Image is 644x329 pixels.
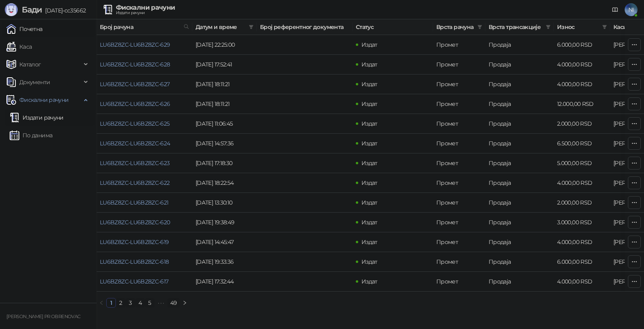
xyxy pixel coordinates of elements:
td: Промет [433,114,485,134]
span: filter [249,25,254,29]
td: LU6BZ8ZC-LU6BZ8ZC-617 [97,272,192,292]
td: Продаја [485,252,554,272]
span: ••• [155,298,167,308]
a: LU6BZ8ZC-LU6BZ8ZC-624 [100,140,170,147]
li: Претходна страна [97,298,106,308]
td: Промет [433,232,485,252]
td: Промет [433,134,485,153]
a: LU6BZ8ZC-LU6BZ8ZC-626 [100,100,170,108]
li: 4 [135,298,145,308]
a: LU6BZ8ZC-LU6BZ8ZC-622 [100,179,170,186]
a: 4 [136,298,144,307]
td: LU6BZ8ZC-LU6BZ8ZC-623 [97,153,192,173]
li: 49 [167,298,180,308]
td: Продаја [485,74,554,94]
td: 5.000,00 RSD [554,153,610,173]
td: [DATE] 11:06:45 [192,114,257,134]
td: LU6BZ8ZC-LU6BZ8ZC-619 [97,232,192,252]
td: 4.000,00 RSD [554,173,610,193]
td: Продаја [485,153,554,173]
td: LU6BZ8ZC-LU6BZ8ZC-628 [97,55,192,74]
td: LU6BZ8ZC-LU6BZ8ZC-629 [97,35,192,55]
td: [DATE] 22:25:00 [192,35,257,55]
span: filter [477,25,482,29]
th: Врста трансакције [485,19,554,35]
td: LU6BZ8ZC-LU6BZ8ZC-622 [97,173,192,193]
td: 4.000,00 RSD [554,74,610,94]
td: [DATE] 14:45:47 [192,232,257,252]
span: Документи [19,74,50,90]
span: Издат [361,61,378,68]
th: Број референтног документа [257,19,353,35]
span: Издат [361,258,378,265]
td: LU6BZ8ZC-LU6BZ8ZC-624 [97,134,192,153]
img: Logo [5,3,18,16]
td: Промет [433,173,485,193]
span: left [99,300,104,305]
span: Издат [361,199,378,206]
td: 6.000,00 RSD [554,252,610,272]
td: LU6BZ8ZC-LU6BZ8ZC-625 [97,114,192,134]
td: 2.000,00 RSD [554,193,610,213]
a: LU6BZ8ZC-LU6BZ8ZC-627 [100,81,170,88]
button: left [97,298,106,308]
td: Промет [433,35,485,55]
td: LU6BZ8ZC-LU6BZ8ZC-626 [97,94,192,114]
span: Врста рачуна [436,23,474,31]
a: 3 [126,298,135,307]
td: Промет [433,55,485,74]
td: Промет [433,272,485,292]
a: 49 [168,298,180,307]
li: Следећа страна [180,298,190,308]
a: 1 [107,298,116,307]
a: По данима [10,127,52,143]
td: Промет [433,193,485,213]
span: Издат [361,179,378,186]
li: 2 [116,298,126,308]
li: 5 [145,298,155,308]
a: LU6BZ8ZC-LU6BZ8ZC-625 [100,120,170,127]
span: Издат [361,278,378,285]
td: Продаја [485,55,554,74]
td: Промет [433,252,485,272]
td: [DATE] 19:38:49 [192,213,257,232]
span: filter [602,25,607,29]
td: [DATE] 18:22:54 [192,173,257,193]
td: Продаја [485,213,554,232]
td: [DATE] 18:11:21 [192,94,257,114]
span: Број рачуна [100,23,180,31]
td: [DATE] 19:33:36 [192,252,257,272]
td: Промет [433,74,485,94]
span: Износ [557,23,599,31]
li: 1 [106,298,116,308]
span: right [182,300,187,305]
small: [PERSON_NAME] PR OBRENOVAC [6,314,80,319]
a: 2 [116,298,125,307]
button: right [180,298,190,308]
div: Издати рачуни [116,11,175,15]
a: LU6BZ8ZC-LU6BZ8ZC-620 [100,219,170,226]
a: LU6BZ8ZC-LU6BZ8ZC-618 [100,258,169,265]
td: Продаја [485,272,554,292]
span: Издат [361,140,378,147]
a: LU6BZ8ZC-LU6BZ8ZC-617 [100,278,169,285]
td: LU6BZ8ZC-LU6BZ8ZC-627 [97,74,192,94]
a: Каса [6,39,32,55]
td: Продаја [485,94,554,114]
td: Продаја [485,134,554,153]
span: Издат [361,238,378,246]
td: 4.000,00 RSD [554,272,610,292]
span: Врста трансакције [489,23,543,31]
td: 4.000,00 RSD [554,232,610,252]
td: 12.000,00 RSD [554,94,610,114]
li: 3 [126,298,135,308]
th: Број рачуна [97,19,192,35]
td: 6.500,00 RSD [554,134,610,153]
span: filter [476,21,484,33]
span: filter [247,21,255,33]
td: LU6BZ8ZC-LU6BZ8ZC-618 [97,252,192,272]
span: Издат [361,41,378,48]
a: Документација [609,3,621,16]
span: Бади [22,5,42,14]
div: Фискални рачуни [116,4,175,11]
